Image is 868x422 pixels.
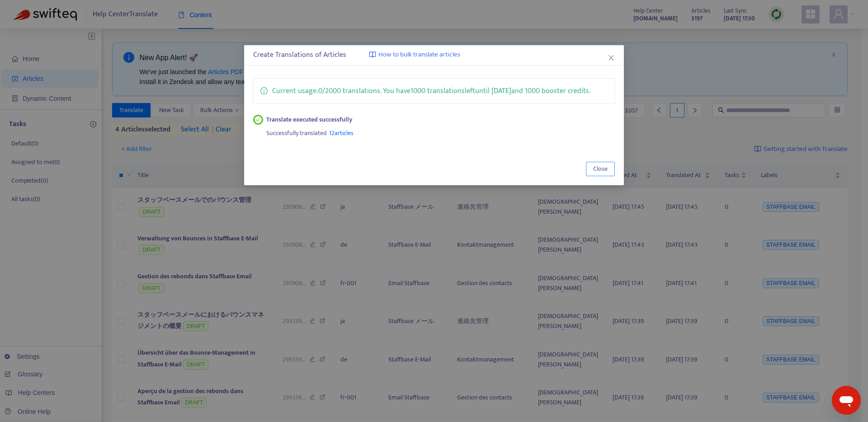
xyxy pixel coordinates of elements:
[266,115,352,125] strong: Translate executed successfully
[378,50,460,60] span: How to bulk translate articles
[272,85,590,97] p: Current usage: 0 / 2000 translations . You have 1000 translations left until [DATE] and 1000 boos...
[329,128,354,138] span: 12 articles
[266,125,615,138] div: Successfully translated
[606,53,616,63] button: Close
[369,51,376,58] img: image-link
[260,85,268,94] span: info-circle
[832,386,861,415] iframe: Button to launch messaging window
[608,54,615,61] span: close
[586,162,615,176] button: Close
[593,164,608,174] span: Close
[253,50,615,61] div: Create Translations of Articles
[255,117,260,122] span: check
[369,50,460,60] a: How to bulk translate articles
